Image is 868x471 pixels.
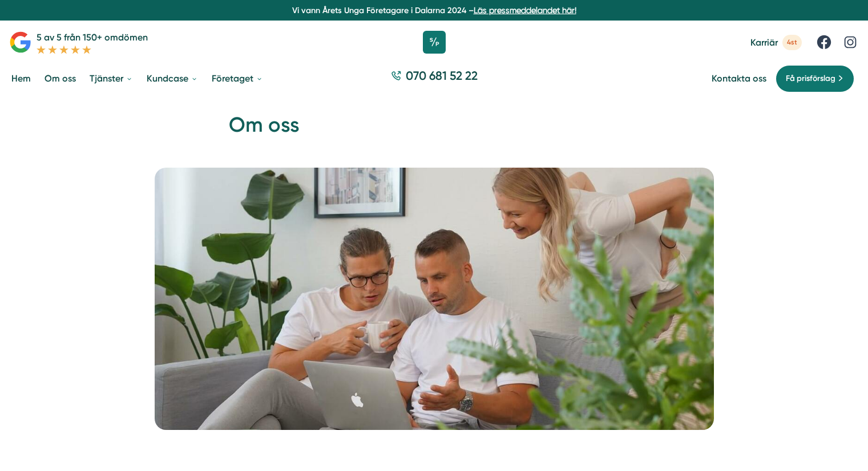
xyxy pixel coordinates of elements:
h1: Om oss [229,111,640,148]
span: 070 681 52 22 [406,67,478,84]
a: Karriär 4st [750,35,802,50]
span: Karriär [750,37,778,48]
a: Kontakta oss [712,73,766,84]
a: Företaget [209,64,265,93]
span: Få prisförslag [786,72,835,85]
a: Få prisförslag [776,65,854,92]
img: Smartproduktion, [155,168,714,430]
p: Vi vann Årets Unga Företagare i Dalarna 2024 – [5,5,863,16]
a: Tjänster [87,64,135,93]
a: Om oss [42,64,78,93]
span: 4st [782,35,802,50]
a: Hem [9,64,33,93]
a: Kundcase [144,64,200,93]
a: 070 681 52 22 [386,67,482,90]
a: Läs pressmeddelandet här! [474,6,576,15]
p: 5 av 5 från 150+ omdömen [37,30,148,44]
